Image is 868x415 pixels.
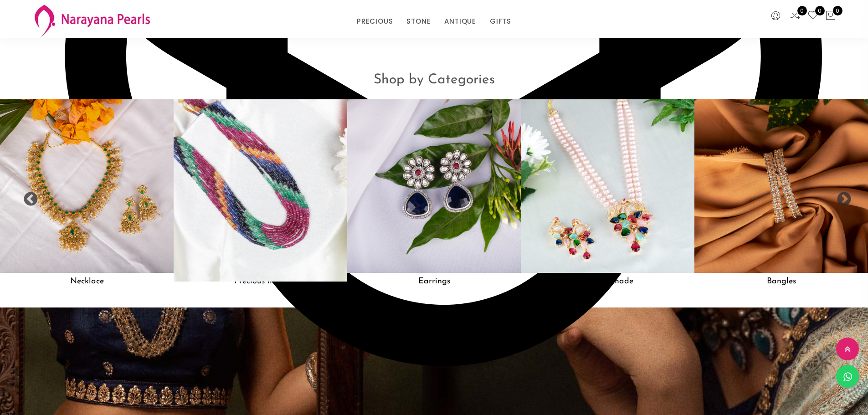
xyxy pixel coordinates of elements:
[797,6,807,15] span: 0
[521,273,694,290] h5: Custom made
[694,273,868,290] h5: Bangles
[23,192,32,201] button: Previous
[347,99,521,273] img: Earrings
[490,15,511,28] a: GIFTS
[347,273,521,290] h5: Earrings
[815,6,825,15] span: 0
[790,10,801,22] a: 0
[833,6,842,15] span: 0
[825,10,836,22] button: 0
[521,99,694,273] img: Custom made
[694,99,868,273] img: Bangles
[836,192,845,201] button: Next
[357,15,393,28] a: PRECIOUS
[165,91,356,282] img: Precious mala
[807,10,818,22] a: 0
[406,15,431,28] a: STONE
[444,15,476,28] a: ANTIQUE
